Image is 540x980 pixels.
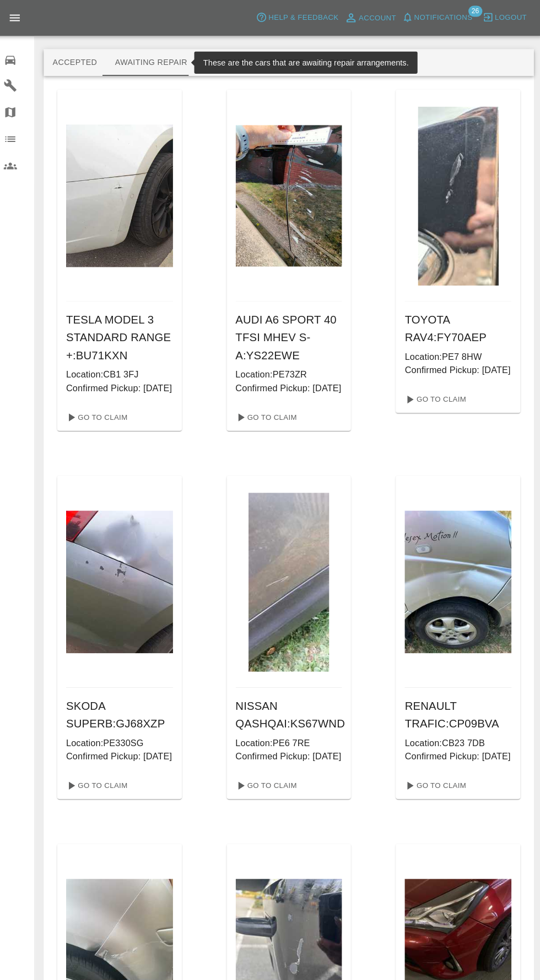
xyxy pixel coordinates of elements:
[404,358,509,371] p: Confirmed Pickup: [DATE]
[199,48,257,75] button: In Repair
[7,4,33,31] button: Open drawer
[237,738,343,752] p: Confirmed Pickup: [DATE]
[237,376,343,389] p: Confirmed Pickup: [DATE]
[399,385,467,402] a: Go To Claim
[71,376,176,389] p: Confirmed Pickup: [DATE]
[404,686,509,721] h6: RENAULT TRAFIC : CP09BVA
[48,48,110,75] button: Accepted
[255,9,341,26] button: Help & Feedback
[66,765,134,782] a: Go To Claim
[359,12,396,24] span: Account
[342,9,398,26] a: Account
[237,686,343,721] h6: NISSAN QASHQAI : KS67WND
[71,306,176,359] h6: TESLA MODEL 3 STANDARD RANGE + : BU71KXN
[71,363,176,376] p: Location: CB1 3FJ
[233,765,301,782] a: Go To Claim
[315,48,364,75] button: Paid
[466,6,480,17] span: 26
[66,402,134,420] a: Go To Claim
[237,363,343,376] p: Location: PE73ZR
[399,765,467,782] a: Go To Claim
[71,725,176,738] p: Location: PE330SG
[404,725,509,738] p: Location: CB23 7DB
[404,345,509,358] p: Location: PE7 8HW
[404,738,509,752] p: Confirmed Pickup: [DATE]
[233,402,301,420] a: Go To Claim
[493,11,524,24] span: Logout
[71,738,176,752] p: Confirmed Pickup: [DATE]
[404,306,509,341] h6: TOYOTA RAV4 : FY70AEP
[237,725,343,738] p: Location: PE6 7RE
[269,11,338,24] span: Help & Feedback
[71,686,176,721] h6: SKODA SUPERB : GJ68XZP
[110,48,198,75] button: Awaiting Repair
[398,9,473,26] button: Notifications
[478,9,527,26] button: Logout
[413,11,471,24] span: Notifications
[256,48,315,75] button: Repaired
[237,306,343,359] h6: AUDI A6 SPORT 40 TFSI MHEV S-A : YS22EWE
